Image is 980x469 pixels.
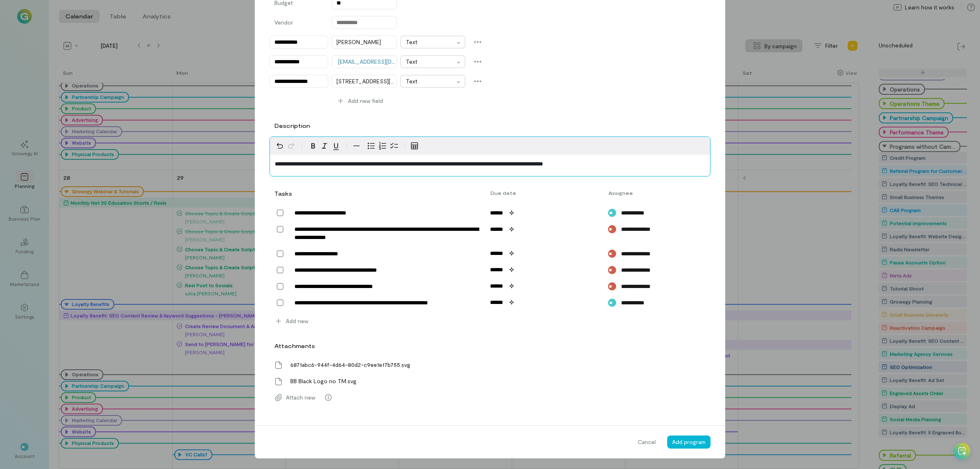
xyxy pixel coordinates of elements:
button: Bold [307,140,319,152]
label: Vendor [274,18,323,29]
span: Cancel [638,438,656,446]
label: Attachments [274,342,315,350]
button: Add program [667,435,710,449]
span: Add new [286,317,308,325]
span: Add program [672,438,706,445]
div: Tasks [274,190,290,198]
div: Attach new [269,389,710,406]
span: Attach new [286,393,315,402]
button: Undo Ctrl+Z [274,140,285,152]
div: Due date [486,190,603,196]
div: toggle group [365,140,400,152]
div: [PERSON_NAME] [332,38,381,46]
label: Description [274,122,310,130]
div: Assignee [604,190,682,196]
div: [STREET_ADDRESS][PERSON_NAME] [332,77,396,85]
button: Italic [319,140,330,152]
div: editable markdown [270,155,710,176]
button: Check list [388,140,400,152]
span: 6871abc6-944f-4d64-80d2-c9ee1e17b755.svg [286,361,410,369]
span: BB Black Logo no TM.svg [286,377,356,385]
a: [EMAIL_ADDRESS][DOMAIN_NAME] [338,58,431,65]
button: Numbered list [377,140,388,152]
button: Underline [330,140,342,152]
button: Bulleted list [365,140,377,152]
span: Add new field [348,97,383,105]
